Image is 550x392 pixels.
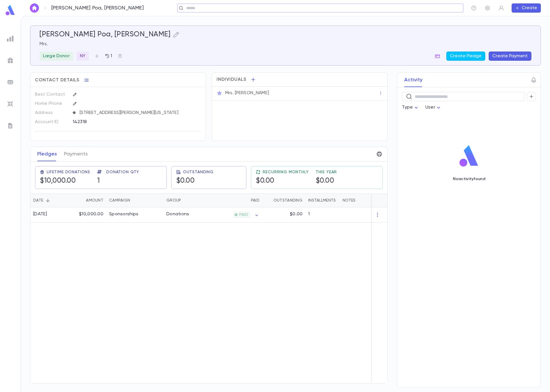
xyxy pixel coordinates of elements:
[166,194,181,207] div: Group
[76,52,89,61] div: NY
[35,90,68,99] p: Best Contact
[40,41,531,47] p: Mrs.
[402,105,413,110] span: Type
[73,117,173,126] div: 142318
[7,122,14,129] img: letters_grey.7941b92b52307dd3b8a917253454ce1c.svg
[40,177,76,185] h5: $10,000.00
[316,177,334,185] h5: $0.00
[77,110,202,116] span: [STREET_ADDRESS][PERSON_NAME][US_STATE]
[80,53,85,59] p: NY
[31,6,38,10] img: home_white.a664292cf8c1dea59945f0da9f25487c.svg
[217,77,246,82] span: Individuals
[262,194,305,207] div: Outstanding
[425,105,435,110] span: User
[106,194,164,207] div: Campaign
[402,102,420,113] div: Type
[7,101,14,107] img: imports_grey.530a8a0e642e233f2baf0ef88e8c9fcb.svg
[425,102,442,113] div: User
[40,52,73,61] div: Large Donor
[86,194,103,207] div: Amount
[5,5,16,16] img: logo
[97,177,100,185] h5: 1
[101,52,115,61] button: 1
[47,170,90,174] span: Lifetime Donations
[237,212,250,217] span: PAID
[64,147,88,161] button: Payments
[40,30,170,39] h5: [PERSON_NAME] Poa, [PERSON_NAME]
[33,194,43,207] div: Date
[305,194,340,207] div: Installments
[35,77,79,83] span: Contact Details
[256,177,274,185] h5: $0.00
[37,147,57,161] button: Pledges
[274,194,302,207] div: Outstanding
[7,35,14,42] img: reports_grey.c525e4749d1bce6a11f5fe2a8de1b229.svg
[166,211,189,217] div: Donations
[207,194,262,207] div: Paid
[109,211,138,217] div: Sponsorships
[69,194,106,207] div: Amount
[225,90,269,96] p: Mrs. [PERSON_NAME]
[30,194,69,207] div: Date
[457,145,481,168] img: logo
[512,3,541,13] button: Create
[404,73,423,87] button: Activity
[183,170,214,174] span: Outstanding
[43,53,70,59] p: Large Donor
[51,5,144,11] p: [PERSON_NAME] Poa, [PERSON_NAME]
[343,194,355,207] div: Notes
[263,170,309,174] span: Recurring Monthly
[290,211,302,217] p: $0.00
[305,207,340,222] div: 1
[106,170,139,174] span: Donation Qty
[340,194,411,207] div: Notes
[446,52,485,61] button: Create Pledge
[7,57,14,64] img: campaigns_grey.99e729a5f7ee94e3726e6486bddda8f1.svg
[316,170,337,174] span: This Year
[33,211,47,217] div: [DATE]
[453,177,485,181] p: No activity found
[176,177,195,185] h5: $0.00
[308,194,336,207] div: Installments
[35,99,68,108] p: Home Phone
[109,53,112,59] p: 1
[43,196,52,205] button: Sort
[251,194,260,207] div: Paid
[69,207,106,222] div: $10,000.00
[35,108,68,117] p: Address
[7,79,14,86] img: batches_grey.339ca447c9d9533ef1741baa751efc33.svg
[35,117,68,127] p: Account ID
[164,194,207,207] div: Group
[489,52,531,61] button: Create Payment
[109,194,130,207] div: Campaign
